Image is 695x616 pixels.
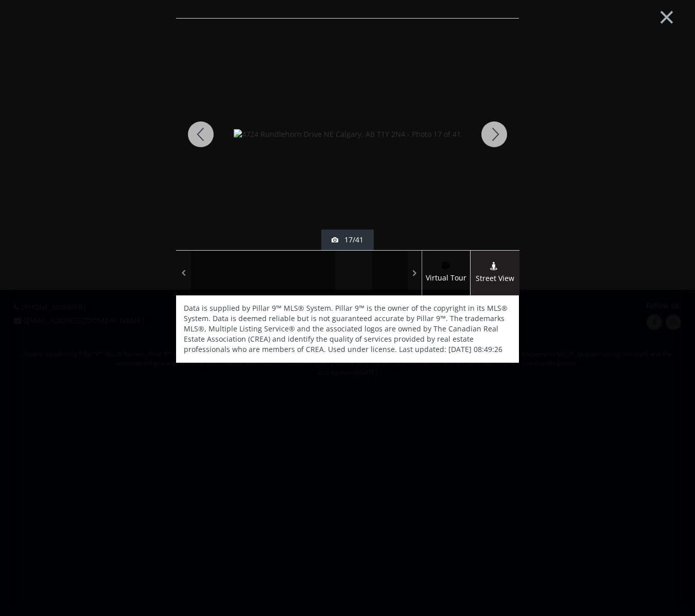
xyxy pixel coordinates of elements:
img: virtual tour icon [441,261,451,270]
div: 17/41 [332,235,363,245]
span: Virtual Tour [422,272,470,284]
a: virtual tour iconVirtual Tour [422,251,471,295]
span: Street View [471,273,519,285]
img: 4724 Rundlehorn Drive NE Calgary, AB T1Y 2N4 - Photo 17 of 41 [234,129,461,139]
div: Data is supplied by Pillar 9™ MLS® System. Pillar 9™ is the owner of the copyright in its MLS® Sy... [176,295,519,362]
